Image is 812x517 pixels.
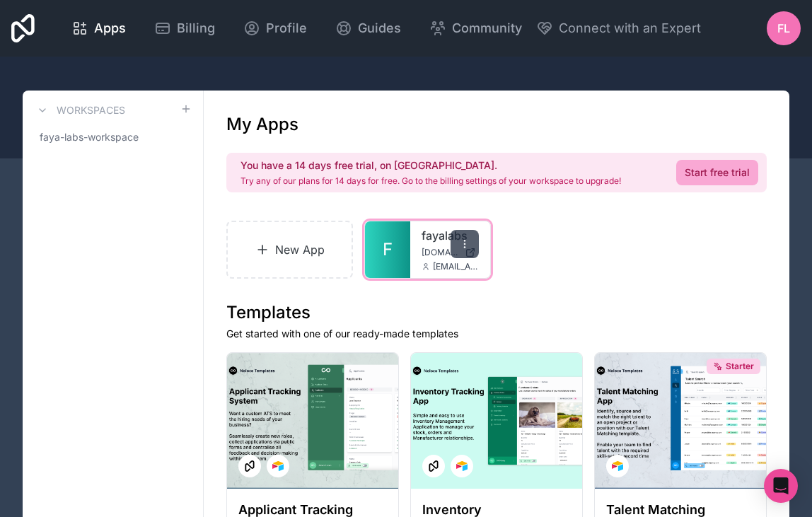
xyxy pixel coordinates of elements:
img: Airtable Logo [612,460,623,472]
button: Connect with an Expert [536,18,701,38]
span: Connect with an Expert [559,18,701,38]
h1: My Apps [226,113,298,136]
img: Airtable Logo [272,460,284,472]
a: F [365,221,410,278]
span: Profile [266,18,307,38]
a: Start free trial [676,160,758,185]
a: Community [418,13,533,44]
a: Apps [60,13,137,44]
a: Billing [143,13,226,44]
a: fayalabs [422,227,479,244]
span: [EMAIL_ADDRESS][DOMAIN_NAME] [433,261,479,272]
a: faya-labs-workspace [34,124,192,150]
h1: Templates [226,301,767,324]
span: Billing [177,18,215,38]
div: Open Intercom Messenger [764,469,798,503]
p: Get started with one of our ready-made templates [226,327,767,341]
a: Profile [232,13,318,44]
span: faya-labs-workspace [40,130,139,144]
h3: Workspaces [57,103,125,117]
a: [DOMAIN_NAME] [422,247,479,258]
span: Starter [726,361,754,372]
span: FL [777,20,790,37]
span: F [383,238,393,261]
a: New App [226,221,353,279]
a: Guides [324,13,412,44]
span: Guides [358,18,401,38]
a: Workspaces [34,102,125,119]
img: Airtable Logo [456,460,468,472]
span: [DOMAIN_NAME] [422,247,459,258]
span: Community [452,18,522,38]
span: Apps [94,18,126,38]
h2: You have a 14 days free trial, on [GEOGRAPHIC_DATA]. [240,158,621,173]
p: Try any of our plans for 14 days for free. Go to the billing settings of your workspace to upgrade! [240,175,621,187]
